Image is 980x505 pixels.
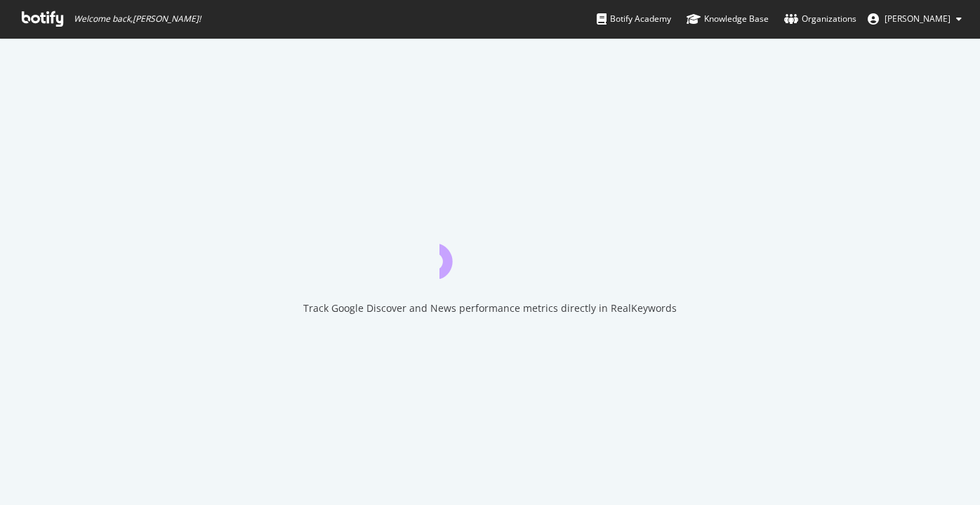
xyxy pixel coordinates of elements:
[439,228,541,279] div: animation
[856,8,973,30] button: [PERSON_NAME]
[74,13,201,25] span: Welcome back, [PERSON_NAME] !
[885,13,951,25] span: Matthew Gampel
[597,12,671,26] div: Botify Academy
[687,12,769,26] div: Knowledge Base
[784,12,856,26] div: Organizations
[303,301,677,315] div: Track Google Discover and News performance metrics directly in RealKeywords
